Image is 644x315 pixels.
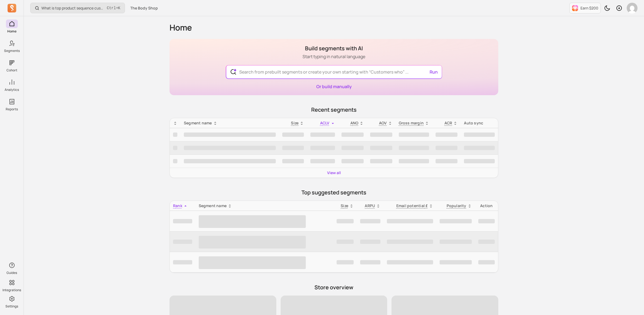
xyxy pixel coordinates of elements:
[436,146,457,150] span: ‌
[173,260,192,264] span: ‌
[337,260,354,264] span: ‌
[436,159,457,163] span: ‌
[199,215,306,228] span: ‌
[478,203,495,208] div: Action
[184,120,276,126] div: Segment name
[173,159,177,163] span: ‌
[310,159,335,163] span: ‌
[316,84,352,89] a: Or build manually
[4,49,20,53] p: Segments
[184,132,276,137] span: ‌
[399,120,424,126] p: Gross margin
[282,132,304,137] span: ‌
[341,203,348,208] span: Size
[303,53,365,60] p: Start typing in natural language
[5,88,19,92] p: Analytics
[444,120,452,126] p: ACR
[341,132,364,137] span: ‌
[436,132,457,137] span: ‌
[464,159,495,163] span: ‌
[337,240,354,244] span: ‌
[360,219,380,223] span: ‌
[127,3,161,13] button: The Body Shop
[602,3,613,14] button: Toggle dark mode
[170,189,498,196] p: Top suggested segments
[107,5,116,11] kbd: Ctrl
[440,219,472,223] span: ‌
[360,260,380,264] span: ‌
[399,132,429,137] span: ‌
[440,240,472,244] span: ‌
[427,67,440,77] button: Run
[30,3,125,13] button: What is top product sequence customer purchase the most in last 90 days?Ctrl+K
[235,65,433,78] input: Search from prebuilt segments or create your own starting with “Customers who” ...
[2,288,21,292] p: Integrations
[320,120,330,125] span: ACLV
[370,146,392,150] span: ‌
[396,203,428,208] p: Email potential £
[440,260,472,264] span: ‌
[6,260,18,276] button: Guides
[6,271,17,275] p: Guides
[118,6,120,10] kbd: K
[365,203,375,208] p: ARPU
[627,3,638,14] img: avatar
[464,120,495,126] div: Auto sync
[303,45,365,52] h1: Build segments with AI
[170,106,498,114] p: Recent segments
[184,146,276,150] span: ‌
[199,256,306,269] span: ‌
[310,132,335,137] span: ‌
[478,260,495,264] span: ‌
[107,5,120,11] span: +
[173,219,192,223] span: ‌
[173,132,177,137] span: ‌
[282,146,304,150] span: ‌
[130,5,158,11] span: The Body Shop
[360,240,380,244] span: ‌
[464,132,495,137] span: ‌
[370,159,392,163] span: ‌
[379,120,387,126] p: AOV
[170,284,498,291] p: Store overview
[5,304,18,309] p: Settings
[41,5,105,11] p: What is top product sequence customer purchase the most in last 90 days?
[569,3,601,14] button: Earn $200
[370,132,392,137] span: ‌
[173,203,182,208] span: Rank
[387,260,433,264] span: ‌
[173,240,192,244] span: ‌
[341,159,364,163] span: ‌
[350,120,358,125] span: ANO
[337,219,354,223] span: ‌
[580,5,598,11] p: Earn $200
[399,146,429,150] span: ‌
[6,107,18,111] p: Reports
[387,219,433,223] span: ‌
[199,203,330,208] div: Segment name
[478,240,495,244] span: ‌
[399,159,429,163] span: ‌
[447,203,466,208] p: Popularity
[6,68,17,72] p: Cohort
[327,170,341,175] a: View all
[7,29,16,34] p: Home
[478,219,495,223] span: ‌
[184,159,276,163] span: ‌
[173,146,177,150] span: ‌
[170,23,498,32] h1: Home
[387,240,433,244] span: ‌
[341,146,364,150] span: ‌
[199,236,306,248] span: ‌
[464,146,495,150] span: ‌
[282,159,304,163] span: ‌
[310,146,335,150] span: ‌
[291,120,298,125] span: Size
